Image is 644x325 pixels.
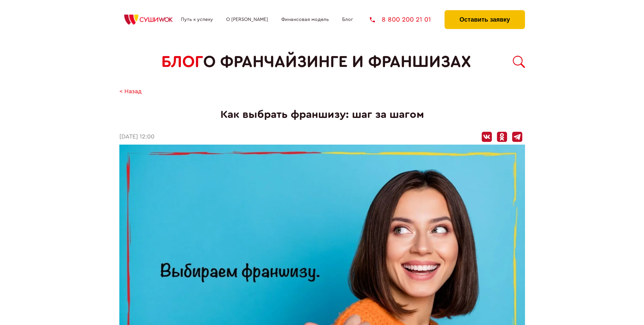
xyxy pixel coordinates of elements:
[342,17,353,22] a: Блог
[382,16,431,23] span: 8 800 200 21 01
[161,53,203,71] span: БЛОГ
[119,133,154,141] time: [DATE] 12:00
[181,17,213,22] a: Путь к успеху
[281,17,329,22] a: Финансовая модель
[119,88,142,95] a: < Назад
[119,108,525,121] h1: Как выбрать франшизу: шаг за шагом
[445,10,525,29] button: Оставить заявку
[203,53,471,71] span: о франчайзинге и франшизах
[370,16,431,23] a: 8 800 200 21 01
[226,17,268,22] a: О [PERSON_NAME]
